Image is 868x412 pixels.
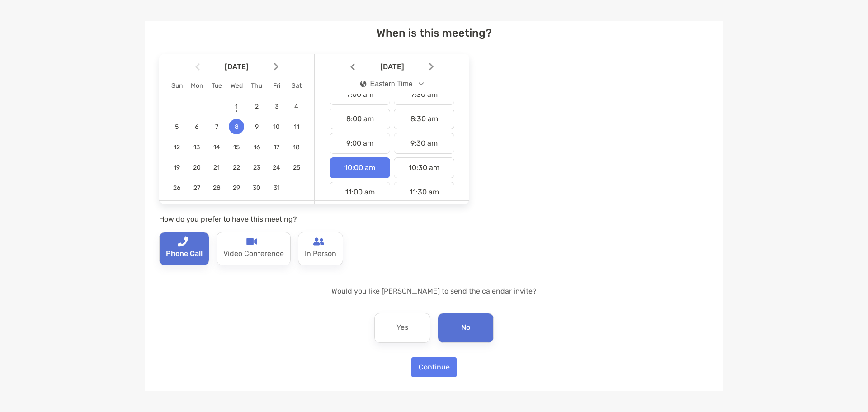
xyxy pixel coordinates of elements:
span: 13 [189,143,204,151]
img: type-call [313,236,324,247]
span: 23 [249,164,264,171]
span: 11 [289,123,304,131]
span: 5 [169,123,184,131]
img: Arrow icon [195,63,200,71]
div: 8:30 am [394,109,454,129]
div: 11:00 am [330,182,390,203]
p: Yes [396,321,408,335]
div: 8:00 am [330,109,390,129]
span: 21 [209,164,224,171]
span: 7 [209,123,224,131]
span: [DATE] [357,62,427,71]
div: 10:00 am [330,157,390,178]
span: 25 [289,164,304,171]
span: 9 [249,123,264,131]
img: icon [360,81,367,87]
p: Phone Call [166,247,203,261]
span: 29 [229,184,244,192]
div: 7:00 am [330,84,390,105]
img: Arrow icon [274,63,278,71]
span: 18 [289,143,304,151]
img: Arrow icon [429,63,434,71]
div: Tue [207,82,226,90]
img: Arrow icon [350,63,355,71]
div: 11:30 am [394,182,454,203]
img: Open dropdown arrow [419,82,424,85]
img: type-call [177,236,188,247]
h4: When is this meeting? [159,27,709,39]
span: 6 [189,123,204,131]
div: 9:00 am [330,133,390,154]
p: Video Conference [223,247,284,261]
span: 27 [189,184,204,192]
span: 16 [249,143,264,151]
span: 14 [209,143,224,151]
button: Continue [411,357,457,377]
span: 3 [269,103,284,110]
div: Wed [226,82,246,90]
div: Sun [167,82,187,90]
button: iconEastern Time [353,74,432,95]
p: How do you prefer to have this meeting? [159,213,469,225]
span: 28 [209,184,224,192]
span: 2 [249,103,264,110]
span: 8 [229,123,244,131]
div: Eastern Time [360,80,413,88]
p: No [461,321,470,335]
span: 4 [289,103,304,110]
span: 17 [269,143,284,151]
img: type-call [246,236,257,247]
span: 12 [169,143,184,151]
div: 9:30 am [394,133,454,154]
span: 26 [169,184,184,192]
span: 1 [229,103,244,110]
div: Sat [287,82,307,90]
p: In Person [305,247,336,261]
div: Fri [267,82,287,90]
span: 22 [229,164,244,171]
span: 15 [229,143,244,151]
span: 31 [269,184,284,192]
div: Mon [187,82,207,90]
span: 10 [269,123,284,131]
p: Would you like [PERSON_NAME] to send the calendar invite? [159,285,709,297]
span: 30 [249,184,264,192]
div: 10:30 am [394,157,454,178]
span: 24 [269,164,284,171]
span: 20 [189,164,204,171]
div: Thu [247,82,267,90]
span: [DATE] [202,62,272,71]
span: 19 [169,164,184,171]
